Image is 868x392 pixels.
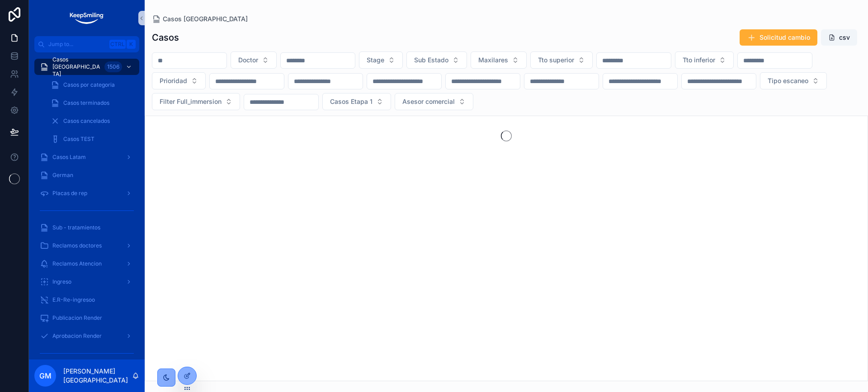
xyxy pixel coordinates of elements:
[34,292,139,308] a: E.R-Re-ingresoo
[322,93,391,110] button: Select Button
[231,51,277,69] button: Select Button
[104,61,122,72] div: 1506
[52,154,86,161] span: Casos Latam
[127,41,135,48] span: K
[768,76,808,85] span: Tipo escaneo
[152,72,206,89] button: Select Button
[52,242,102,249] span: Reclamos doctores
[34,274,139,290] a: Ingreso
[109,40,126,49] span: Ctrl
[52,332,102,340] span: Aprobacion Render
[34,149,139,165] a: Casos Latam
[402,97,455,106] span: Asesor comercial
[45,95,139,111] a: Casos terminados
[683,56,715,65] span: Tto inferior
[39,370,52,381] span: GM
[52,190,87,197] span: Placas de rep
[52,224,100,231] span: Sub - tratamientos
[63,367,132,385] p: [PERSON_NAME][GEOGRAPHIC_DATA]
[406,51,467,69] button: Select Button
[152,93,240,110] button: Select Button
[34,59,139,75] a: Casos [GEOGRAPHIC_DATA]1506
[45,77,139,93] a: Casos por categoria
[34,328,139,344] a: Aprobacion Render
[52,260,102,267] span: Reclamos Atencion
[63,135,94,143] span: Casos TEST
[52,314,102,322] span: Publicacion Render
[478,56,508,65] span: Maxilares
[471,51,527,69] button: Select Button
[759,33,810,42] span: Solicitud cambio
[152,14,248,23] a: Casos [GEOGRAPHIC_DATA]
[34,238,139,254] a: Reclamos doctores
[52,172,73,179] span: German
[160,76,187,85] span: Prioridad
[34,36,139,52] button: Jump to...CtrlK
[34,219,139,236] a: Sub - tratamientos
[63,99,109,107] span: Casos terminados
[675,51,734,69] button: Select Button
[52,56,101,78] span: Casos [GEOGRAPHIC_DATA]
[367,56,384,65] span: Stage
[52,278,71,285] span: Ingreso
[395,93,473,110] button: Select Button
[34,310,139,326] a: Publicacion Render
[414,56,448,65] span: Sub Estado
[238,56,258,65] span: Doctor
[45,131,139,147] a: Casos TEST
[48,41,106,48] span: Jump to...
[69,11,104,25] img: App logo
[530,51,593,69] button: Select Button
[52,296,95,303] span: E.R-Re-ingresoo
[152,31,179,44] h1: Casos
[63,117,110,125] span: Casos cancelados
[163,14,248,23] span: Casos [GEOGRAPHIC_DATA]
[160,97,222,106] span: Filter Full_immersion
[760,72,827,89] button: Select Button
[34,256,139,272] a: Reclamos Atencion
[821,29,857,46] button: csv
[45,113,139,129] a: Casos cancelados
[63,81,115,89] span: Casos por categoria
[538,56,574,65] span: Tto superior
[29,52,145,359] div: scrollable content
[740,29,817,46] button: Solicitud cambio
[359,51,403,69] button: Select Button
[34,167,139,183] a: German
[34,185,139,201] a: Placas de rep
[330,97,373,106] span: Casos Etapa 1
